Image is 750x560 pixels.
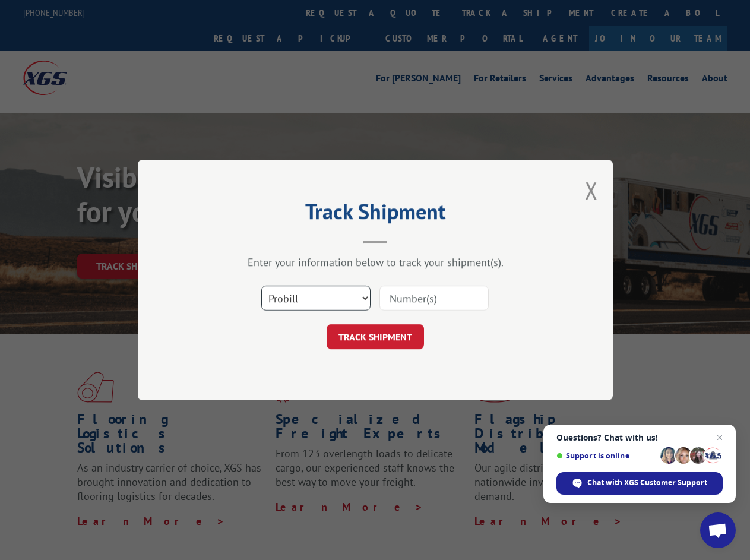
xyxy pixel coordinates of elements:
[556,472,723,495] div: Chat with XGS Customer Support
[700,512,736,548] div: Open chat
[585,175,598,206] button: Close modal
[587,477,707,488] span: Chat with XGS Customer Support
[379,286,489,311] input: Number(s)
[327,324,424,349] button: TRACK SHIPMENT
[556,433,723,442] span: Questions? Chat with us!
[197,255,553,269] div: Enter your information below to track your shipment(s).
[713,431,727,445] span: Close chat
[197,203,553,226] h2: Track Shipment
[556,451,656,460] span: Support is online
